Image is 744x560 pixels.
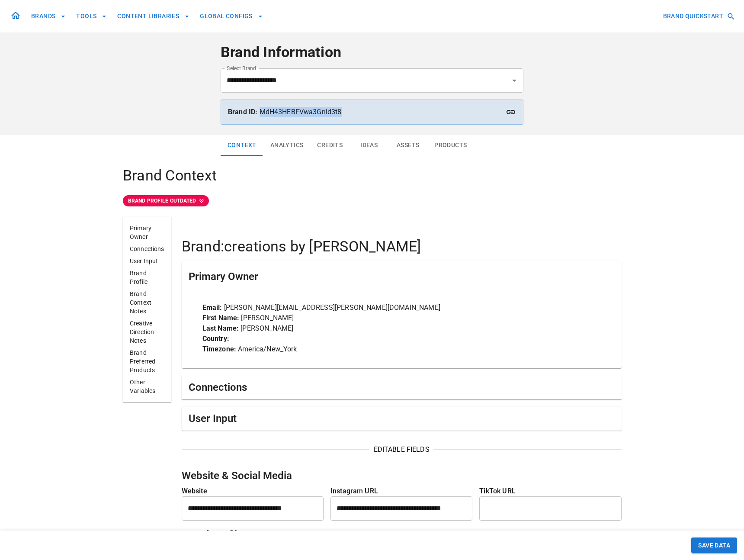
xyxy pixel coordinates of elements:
[73,8,110,24] button: TOOLS
[182,261,622,292] div: Primary Owner
[221,135,263,156] button: Context
[202,303,222,312] strong: Email:
[228,108,257,116] strong: Brand ID:
[123,195,621,206] a: BRAND PROFILE OUTDATED
[130,348,164,374] p: Brand Preferred Products
[130,245,164,253] p: Connections
[202,324,239,332] strong: Last Name:
[182,406,622,431] div: User Input
[130,269,164,286] p: Brand Profile
[479,486,621,496] p: TikTok URL
[508,74,520,87] button: Open
[130,290,164,315] p: Brand Context Notes
[330,486,472,496] p: Instagram URL
[128,197,196,205] p: BRAND PROFILE OUTDATED
[202,335,229,343] strong: Country:
[182,528,622,541] h5: Brand Profile
[202,345,236,353] strong: Timezone:
[182,486,324,496] p: Website
[202,303,601,313] p: [PERSON_NAME][EMAIL_ADDRESS][PERSON_NAME][DOMAIN_NAME]
[130,257,164,265] p: User Input
[196,8,266,24] button: GLOBAL CONFIGS
[114,8,193,24] button: CONTENT LIBRARIES
[427,135,474,156] button: Products
[388,135,427,156] button: Assets
[182,469,622,483] h5: Website & Social Media
[202,323,601,334] p: [PERSON_NAME]
[202,344,601,354] p: America/New_York
[202,313,601,323] p: [PERSON_NAME]
[369,444,433,455] span: EDITABLE FIELDS
[130,319,164,345] p: Creative Direction Notes
[130,378,164,395] p: Other Variables
[123,167,621,185] h4: Brand Context
[182,238,622,256] h4: Brand: creations by [PERSON_NAME]
[202,314,240,322] strong: First Name:
[130,224,164,241] p: Primary Owner
[228,107,516,117] p: MdH43HEBFVwa3Gnld3t8
[660,8,737,24] button: BRAND QUICKSTART
[227,64,256,72] label: Select Brand
[189,380,247,394] h5: Connections
[182,375,622,399] div: Connections
[310,135,350,156] button: Credits
[691,537,737,554] button: SAVE DATA
[263,135,311,156] button: Analytics
[189,412,237,425] h5: User Input
[350,135,388,156] button: Ideas
[189,270,258,283] h5: Primary Owner
[221,43,523,61] h4: Brand Information
[28,8,69,24] button: BRANDS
